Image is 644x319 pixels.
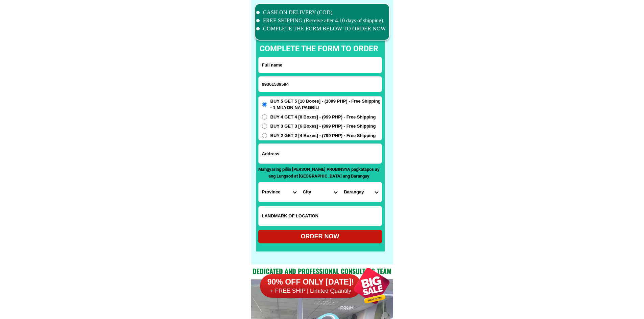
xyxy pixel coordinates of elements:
input: Input address [259,144,382,163]
li: CASH ON DELIVERY (COD) [256,8,386,17]
p: Mangyaring piliin [PERSON_NAME] PROBINSYA pagkatapos ay ang Lungsod at [GEOGRAPHIC_DATA] ang Bara... [258,166,380,179]
input: BUY 5 GET 5 [10 Boxes] - (1099 PHP) - Free Shipping - 1 MILYON NA PAGBILI [262,102,267,107]
input: Input full_name [259,57,382,73]
input: Input phone_number [259,77,382,92]
h6: 90% OFF ONLY [DATE]! [260,277,361,287]
span: BUY 3 GET 3 [6 Boxes] - (899 PHP) - Free Shipping [270,123,376,130]
input: Input LANDMARKOFLOCATION [259,206,382,226]
input: BUY 3 GET 3 [6 Boxes] - (899 PHP) - Free Shipping [262,124,267,129]
p: complete the form to order [253,43,385,55]
span: BUY 2 GET 2 [4 Boxes] - (799 PHP) - Free Shipping [270,132,376,139]
h6: + FREE SHIP | Limited Quantily [260,287,361,295]
input: BUY 2 GET 2 [4 Boxes] - (799 PHP) - Free Shipping [262,133,267,138]
input: BUY 4 GET 4 [8 Boxes] - (999 PHP) - Free Shipping [262,114,267,119]
li: COMPLETE THE FORM BELOW TO ORDER NOW [256,25,386,33]
span: BUY 5 GET 5 [10 Boxes] - (1099 PHP) - Free Shipping - 1 MILYON NA PAGBILI [270,98,382,111]
li: FREE SHIPPING (Receive after 4-10 days of shipping) [256,17,386,25]
div: ORDER NOW [258,232,382,241]
span: BUY 4 GET 4 [8 Boxes] - (999 PHP) - Free Shipping [270,114,376,121]
select: Select province [259,182,300,202]
select: Select commune [340,182,381,202]
h2: Dedicated and professional consulting team [251,266,393,276]
select: Select district [300,182,340,202]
